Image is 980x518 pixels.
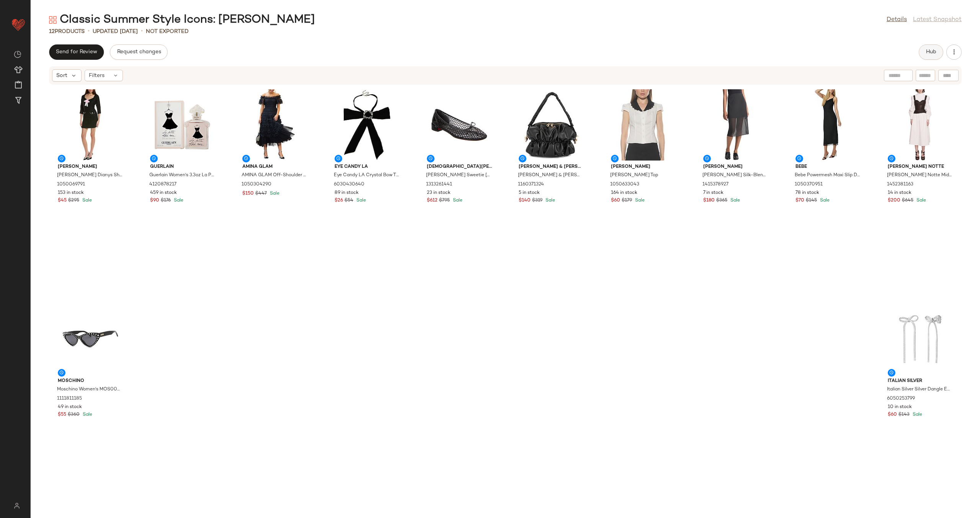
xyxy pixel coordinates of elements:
[439,197,450,204] span: $795
[146,28,189,36] p: Not Exported
[697,89,774,161] img: 1415378927_RLLATH.jpg
[345,197,353,204] span: $54
[49,28,85,36] div: Products
[58,190,84,197] span: 153 in stock
[56,72,67,80] span: Sort
[81,412,92,417] span: Sale
[268,191,279,196] span: Sale
[427,164,492,170] span: [DEMOGRAPHIC_DATA][PERSON_NAME]
[611,197,620,204] span: $60
[427,190,451,197] span: 23 in stock
[519,190,540,197] span: 5 in stock
[335,197,343,204] span: $26
[236,89,314,161] img: 1050304290_RLLATH.jpg
[334,181,364,188] span: 6030430640
[795,181,823,188] span: 1050370951
[49,44,104,60] button: Send for Review
[81,198,92,203] span: Sale
[49,29,55,34] span: 12
[887,15,907,25] a: Details
[888,197,900,204] span: $200
[355,198,366,203] span: Sale
[887,181,913,188] span: 1452381163
[703,190,724,197] span: 7 in stock
[513,89,590,161] img: 1160371324_RLLATH.jpg
[426,181,452,188] span: 1313261441
[149,172,214,179] span: Guerlain Women's 3.3oz La Petite Robe Noire Eau de Toilette Spray
[328,89,406,161] img: 6030430640_RLLATH.jpg
[911,412,922,417] span: Sale
[334,172,399,179] span: Eye Candy LA Crystal Bow Tie Necklace
[519,164,584,170] span: [PERSON_NAME] & [PERSON_NAME]
[52,303,129,375] img: 1111811185_RLLATH.jpg
[58,197,67,204] span: $45
[634,198,645,203] span: Sale
[611,164,676,170] span: [PERSON_NAME]
[172,198,183,203] span: Sale
[9,503,24,509] img: svg%3e
[795,190,819,197] span: 78 in stock
[702,181,728,188] span: 1415378927
[716,197,727,204] span: $365
[729,198,740,203] span: Sale
[887,386,952,393] span: Italian Silver Silver Dangle Earrings
[544,198,555,203] span: Sale
[149,181,176,188] span: 4120878217
[888,404,912,411] span: 10 in stock
[58,404,82,411] span: 49 in stock
[335,190,359,197] span: 89 in stock
[888,164,953,170] span: [PERSON_NAME] Notte
[242,181,271,188] span: 1050304290
[532,197,542,204] span: $319
[421,89,498,161] img: 1313261441_RLLATH.jpg
[703,197,715,204] span: $180
[795,172,860,179] span: Bebe Powermesh Maxi Slip Dress
[57,395,82,402] span: 1111811185
[426,172,491,179] span: [PERSON_NAME] Sweetie [PERSON_NAME] & Patent Ballerina Flat
[335,164,400,170] span: Eye Candy LA
[702,172,768,179] span: [PERSON_NAME] Silk-Blend Pencil Skirt
[806,197,817,204] span: $145
[518,181,544,188] span: 1160371324
[915,198,926,203] span: Sale
[56,49,97,55] span: Send for Review
[519,197,531,204] span: $140
[795,164,861,170] span: Bebe
[703,164,768,170] span: [PERSON_NAME]
[898,411,910,418] span: $143
[58,164,123,170] span: [PERSON_NAME]
[882,89,959,161] img: 1452381163_RLLATH.jpg
[68,411,80,418] span: $360
[888,411,897,418] span: $60
[887,395,915,402] span: 6050253799
[150,164,215,170] span: Guerlain
[451,198,462,203] span: Sale
[242,172,307,179] span: AMINA GLAM Off-Shoulder Maxi Dress
[605,89,682,161] img: 1050633043_RLLATH.jpg
[919,44,943,60] button: Hub
[89,72,105,80] span: Filters
[427,197,438,204] span: $612
[14,51,21,58] img: svg%3e
[11,17,26,32] img: heart_red.DM2ytmEG.svg
[242,190,254,197] span: $150
[610,181,639,188] span: 1050633043
[49,12,315,28] div: Classic Summer Style Icons: [PERSON_NAME]
[795,197,804,204] span: $70
[150,197,159,204] span: $90
[926,49,936,55] span: Hub
[144,89,221,161] img: 4120878217_RLLATH.jpg
[110,44,167,60] button: Request changes
[887,172,952,179] span: [PERSON_NAME] Notte Midi Dress
[622,197,632,204] span: $179
[888,378,953,385] span: Italian Silver
[818,198,830,203] span: Sale
[93,28,138,36] p: updated [DATE]
[888,190,911,197] span: 14 in stock
[789,89,867,161] img: 1050370951_RLLATH.jpg
[610,172,658,179] span: [PERSON_NAME] Top
[52,89,129,161] img: 1050069791_RLLATH.jpg
[49,16,57,24] img: svg%3e
[611,190,637,197] span: 164 in stock
[68,197,79,204] span: $295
